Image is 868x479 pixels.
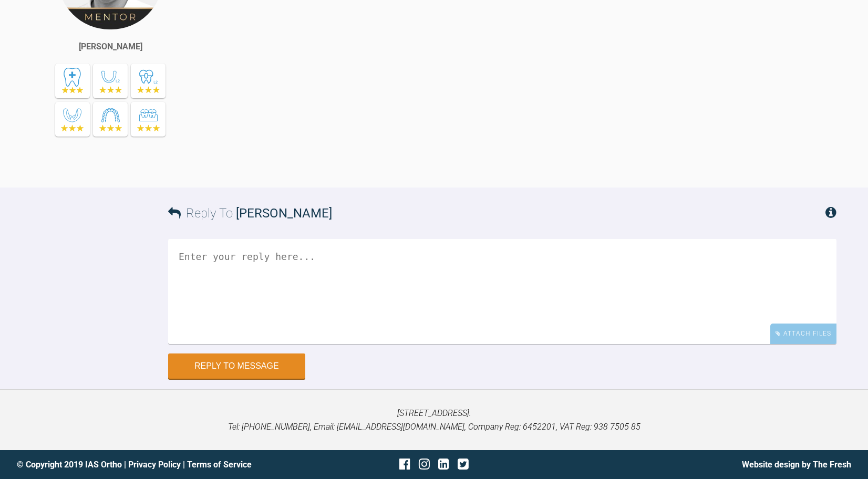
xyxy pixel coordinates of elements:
[236,206,332,221] span: [PERSON_NAME]
[168,203,332,223] h3: Reply To
[79,40,142,54] div: [PERSON_NAME]
[128,460,181,470] a: Privacy Policy
[742,460,851,470] a: Website design by The Fresh
[168,354,305,379] button: Reply to Message
[187,460,252,470] a: Terms of Service
[17,458,295,472] div: © Copyright 2019 IAS Ortho | |
[17,407,851,434] p: [STREET_ADDRESS]. Tel: [PHONE_NUMBER], Email: [EMAIL_ADDRESS][DOMAIN_NAME], Company Reg: 6452201,...
[770,324,836,344] div: Attach Files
